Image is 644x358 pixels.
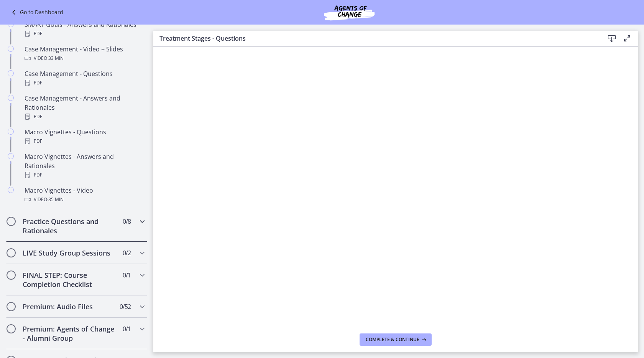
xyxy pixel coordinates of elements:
[25,54,144,63] div: Video
[25,195,144,204] div: Video
[25,78,144,87] div: PDF
[25,186,144,204] div: Macro Vignettes - Video
[123,248,131,257] span: 0 / 2
[123,217,131,226] span: 0 / 8
[25,45,144,63] div: Case Management - Video + Slides
[23,302,116,311] h2: Premium: Audio Files
[25,137,144,146] div: PDF
[25,127,144,146] div: Macro Vignettes - Questions
[123,271,131,280] span: 0 / 1
[23,324,116,343] h2: Premium: Agents of Change - Alumni Group
[159,34,592,43] h3: Treatment Stages - Questions
[25,20,144,38] div: SMART Goals - Answers and Rationales
[120,302,131,311] span: 0 / 52
[23,217,116,235] h2: Practice Questions and Rationales
[303,3,395,21] img: Agents of Change
[23,271,116,289] h2: FINAL STEP: Course Completion Checklist
[366,337,419,343] span: Complete & continue
[47,54,64,63] span: · 33 min
[25,112,144,121] div: PDF
[25,152,144,180] div: Macro Vignettes - Answers and Rationales
[360,333,432,346] button: Complete & continue
[25,94,144,121] div: Case Management - Answers and Rationales
[47,195,64,204] span: · 35 min
[25,69,144,87] div: Case Management - Questions
[23,248,116,257] h2: LIVE Study Group Sessions
[123,324,131,333] span: 0 / 1
[9,8,63,17] a: Go to Dashboard
[25,170,144,180] div: PDF
[25,29,144,38] div: PDF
